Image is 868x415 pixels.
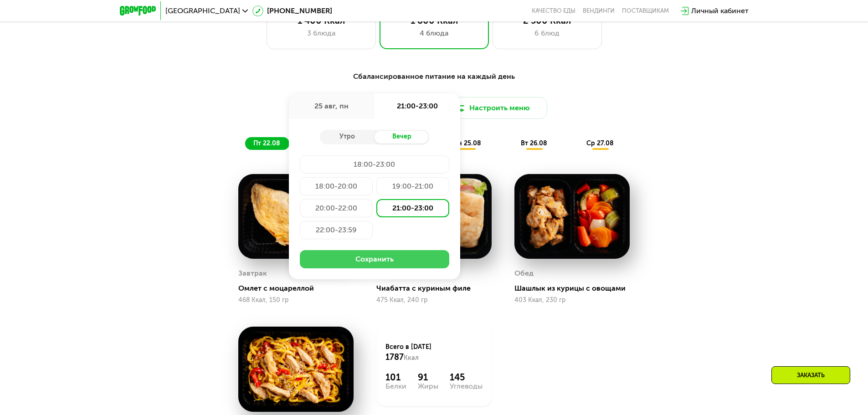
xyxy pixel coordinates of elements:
[514,284,637,293] div: Шашлык из курицы с овощами
[438,97,547,119] button: Настроить меню
[502,28,592,39] div: 6 блюд
[165,7,240,15] span: [GEOGRAPHIC_DATA]
[404,354,419,362] span: Ккал
[276,28,366,39] div: 3 блюда
[164,71,704,82] div: Сбалансированное питание на каждый день
[586,139,614,147] span: ср 27.08
[300,250,449,268] button: Сохранить
[375,131,429,143] div: Вечер
[385,352,404,362] span: 1787
[450,383,483,390] div: Углеводы
[300,221,373,239] div: 22:00-23:59
[514,266,534,280] div: Обед
[389,28,479,39] div: 4 блюда
[771,366,850,384] div: Заказать
[385,383,406,390] div: Белки
[450,372,483,383] div: 145
[376,284,499,293] div: Чиабатта с куриным филе
[532,7,575,15] a: Качество еды
[253,139,280,147] span: пт 22.08
[691,5,749,16] div: Личный кабинет
[521,139,547,147] span: вт 26.08
[300,177,373,195] div: 18:00-20:00
[622,7,669,15] div: поставщикам
[300,199,373,217] div: 20:00-22:00
[453,139,481,147] span: пн 25.08
[418,383,438,390] div: Жиры
[418,372,438,383] div: 91
[252,5,332,16] a: [PHONE_NUMBER]
[583,7,615,15] a: Вендинги
[514,297,630,304] div: 403 Ккал, 230 гр
[320,131,375,143] div: Утро
[376,199,449,217] div: 21:00-23:00
[238,297,354,304] div: 468 Ккал, 150 гр
[289,93,375,119] div: 25 авг, пн
[385,343,483,363] div: Всего в [DATE]
[375,93,460,119] div: 21:00-23:00
[376,297,492,304] div: 475 Ккал, 240 гр
[376,177,449,195] div: 19:00-21:00
[238,284,361,293] div: Омлет с моцареллой
[238,266,267,280] div: Завтрак
[385,372,406,383] div: 101
[300,155,449,174] div: 18:00-23:00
